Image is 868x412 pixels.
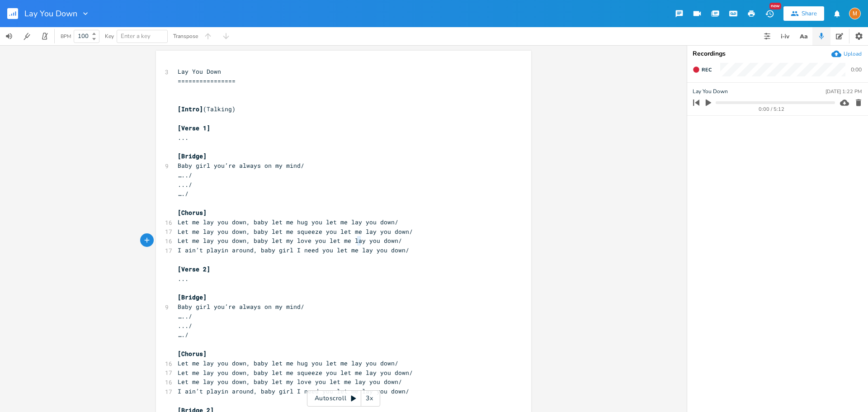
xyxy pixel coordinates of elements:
span: [Intro] [178,105,203,113]
span: Lay You Down [693,87,728,96]
span: [Bridge] [178,293,207,301]
div: Recordings [693,51,863,57]
span: Baby girl you’re always on my mind/ [178,161,304,170]
div: Upload [844,50,862,57]
span: Let me lay you down, baby let me hug you let me lay you down/ [178,218,398,226]
div: 0:00 / 5:12 [708,107,835,112]
div: Share [802,9,817,18]
div: BPM [61,34,71,39]
span: …../ [178,171,192,179]
span: [Verse 2] [178,265,210,273]
span: I ain’t playin around, baby girl I need you let me lay you down/ [178,387,409,395]
span: …./ [178,189,189,198]
div: 3x [361,390,377,407]
span: Enter a key [121,32,151,40]
span: Baby girl you’re always on my mind/ [178,303,304,311]
span: …./ [178,331,189,339]
span: Let me lay you down, baby let me squeeze you let me lay you down/ [178,227,413,236]
button: New [760,5,778,22]
div: 0:00 [851,67,862,72]
button: Rec [689,62,715,77]
span: ================ [178,77,236,85]
span: [Verse 1] [178,124,210,132]
span: Let me lay you down, baby let my love you let me lay you down/ [178,237,402,245]
span: Let me lay you down, baby let my love you let me lay you down/ [178,378,402,386]
span: [Chorus] [178,350,207,358]
span: Let me lay you down, baby let me hug you let me lay you down/ [178,359,398,367]
button: Upload [831,49,862,59]
span: ... [178,275,189,283]
span: .../ [178,322,192,330]
span: …../ [178,312,192,320]
span: I ain’t playin around, baby girl I need you let me lay you down/ [178,246,409,254]
div: [DATE] 1:22 PM [826,89,862,94]
span: Lay You Down [24,9,77,18]
span: ... [178,133,189,142]
div: Autoscroll [307,390,380,407]
span: Rec [702,66,712,73]
div: Moust Camara [849,8,861,19]
div: New [769,3,781,9]
span: Lay You Down [178,67,221,76]
span: [Bridge] [178,152,207,160]
span: .../ [178,180,192,189]
span: Let me lay you down, baby let me squeeze you let me lay you down/ [178,369,413,377]
span: [Chorus] [178,208,207,217]
div: Transpose [173,33,198,39]
span: (Talking) [178,105,236,113]
div: Key [105,33,114,39]
button: Share [783,6,824,21]
button: M [849,3,861,24]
